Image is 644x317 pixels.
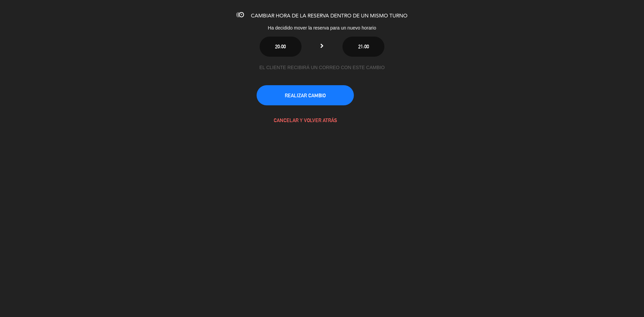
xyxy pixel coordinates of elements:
div: EL CLIENTE RECIBIRÁ UN CORREO CON ESTE CAMBIO [257,64,387,71]
button: REALIZAR CAMBIO [257,85,354,105]
span: 21:00 [358,44,369,49]
button: 20:00 [260,37,302,57]
span: CAMBIAR HORA DE LA RESERVA DENTRO DE UN MISMO TURNO [251,13,408,19]
span: 20:00 [275,44,286,49]
button: CANCELAR Y VOLVER ATRÁS [257,110,354,130]
button: 21:00 [342,37,384,57]
div: Ha decidido mover la reserva para un nuevo horario [211,24,433,32]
